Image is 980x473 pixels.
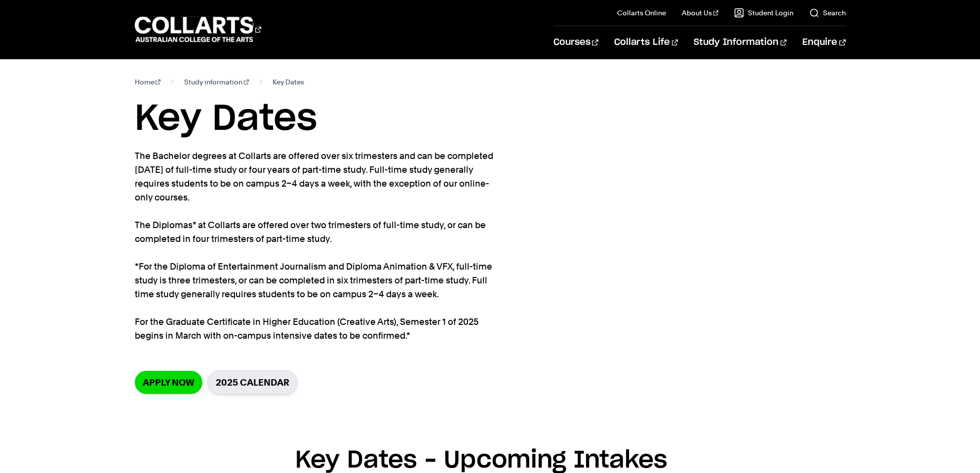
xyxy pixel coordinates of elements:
[802,26,845,59] a: Enquire
[135,371,202,394] a: Apply now
[135,15,261,43] div: Go to homepage
[694,26,786,59] a: Study Information
[553,26,598,59] a: Courses
[207,370,298,394] a: 2025 Calendar
[809,8,846,18] a: Search
[184,75,249,89] a: Study information
[734,8,793,18] a: Student Login
[273,75,304,89] span: Key Dates
[135,75,161,89] a: Home
[617,8,666,18] a: Collarts Online
[135,97,846,141] h1: Key Dates
[682,8,718,18] a: About Us
[614,26,678,59] a: Collarts Life
[135,149,495,343] p: The Bachelor degrees at Collarts are offered over six trimesters and can be completed [DATE] of f...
